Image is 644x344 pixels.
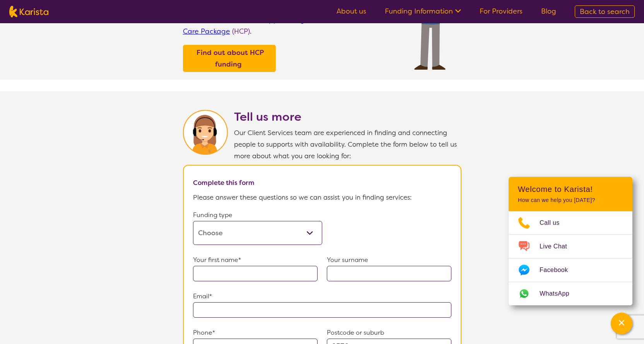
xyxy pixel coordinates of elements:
[234,127,461,162] p: Our Client Services team are experienced in finding and connecting people to supports with availa...
[193,209,322,221] p: Funding type
[185,47,274,70] a: Find out about HCP funding
[540,241,576,252] span: Live Chat
[183,110,228,155] img: Karista Client Service
[611,313,632,334] button: Channel Menu
[580,7,630,16] span: Back to search
[540,217,569,229] span: Call us
[193,254,318,266] p: Your first name*
[193,291,451,302] p: Email*
[234,110,461,124] h2: Tell us more
[509,282,632,305] a: Web link opens in a new tab.
[518,185,623,194] h2: Welcome to Karista!
[509,177,632,305] div: Channel Menu
[540,288,579,300] span: WhatsApp
[193,178,255,187] b: Complete this form
[480,7,523,16] a: For Providers
[518,197,623,204] p: How can we help you [DATE]?
[193,327,318,339] p: Phone*
[337,7,366,16] a: About us
[327,254,451,266] p: Your surname
[193,192,451,203] p: Please answer these questions so we can assist you in finding services:
[575,5,635,18] a: Back to search
[327,327,451,339] p: Postcode or suburb
[385,7,461,16] a: Funding Information
[9,6,48,17] img: Karista logo
[509,211,632,305] ul: Choose channel
[540,264,577,276] span: Facebook
[541,7,556,16] a: Blog
[196,48,264,69] b: Find out about HCP funding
